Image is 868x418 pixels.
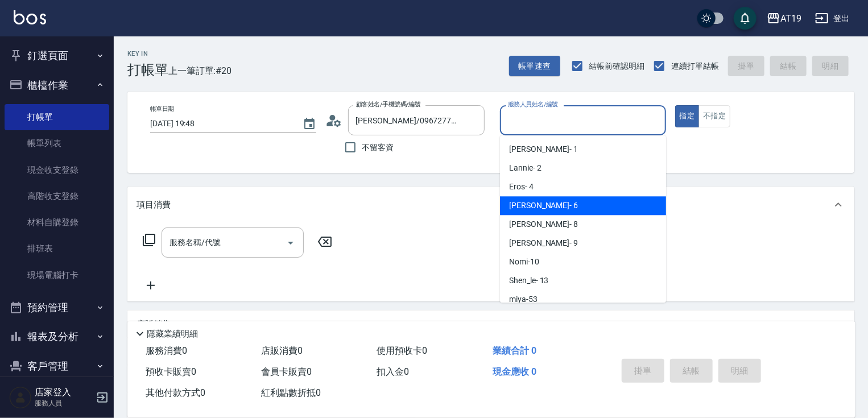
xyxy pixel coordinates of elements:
[493,345,536,356] span: 業績合計 0
[146,366,196,377] span: 預收卡販賣 0
[14,10,46,24] img: Logo
[671,60,719,72] span: 連續打單結帳
[698,105,730,127] button: 不指定
[127,187,854,223] div: 項目消費
[296,110,323,138] button: Choose date, selected date is 2025-10-05
[509,162,542,174] span: Lannie - 2
[5,41,109,71] button: 釘選頁面
[147,328,198,340] p: 隱藏業績明細
[5,293,109,322] button: 預約管理
[377,366,410,377] span: 扣入金 0
[356,100,421,109] label: 顧客姓名/手機號碼/編號
[5,157,109,183] a: 現金收支登錄
[5,209,109,235] a: 材料自購登錄
[5,71,109,100] button: 櫃檯作業
[137,199,171,211] p: 項目消費
[377,345,428,356] span: 使用預收卡 0
[493,366,536,377] span: 現金應收 0
[5,130,109,156] a: 帳單列表
[150,114,291,133] input: YYYY/MM/DD hh:mm
[509,237,578,249] span: [PERSON_NAME] - 9
[168,64,232,78] span: 上一筆訂單:#20
[146,387,205,398] span: 其他付款方式 0
[5,322,109,351] button: 報表及分析
[261,387,321,398] span: 紅利點數折抵 0
[5,183,109,209] a: 高階收支登錄
[35,387,93,398] h5: 店家登入
[5,235,109,262] a: 排班表
[127,311,854,338] div: 店販銷售
[35,398,93,408] p: 服務人員
[508,100,558,109] label: 服務人員姓名/編號
[734,7,757,30] button: save
[127,62,168,78] h3: 打帳單
[509,275,548,287] span: Shen_le - 13
[5,351,109,381] button: 客戶管理
[509,143,578,155] span: [PERSON_NAME] - 1
[509,200,578,212] span: [PERSON_NAME] - 6
[675,105,700,127] button: 指定
[589,60,645,72] span: 結帳前確認明細
[362,142,394,154] span: 不留客資
[780,11,801,26] div: AT19
[137,318,171,330] p: 店販銷售
[509,181,534,193] span: Eros - 4
[509,293,538,305] span: miya -53
[811,8,854,29] button: 登出
[150,105,174,113] label: 帳單日期
[282,234,300,252] button: Open
[261,345,303,356] span: 店販消費 0
[509,256,539,268] span: Nomi -10
[5,104,109,130] a: 打帳單
[762,7,806,30] button: AT19
[261,366,312,377] span: 會員卡販賣 0
[146,345,187,356] span: 服務消費 0
[127,50,168,57] h2: Key In
[5,262,109,288] a: 現場電腦打卡
[509,56,560,77] button: 帳單速查
[9,386,32,409] img: Person
[509,218,578,230] span: [PERSON_NAME] - 8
